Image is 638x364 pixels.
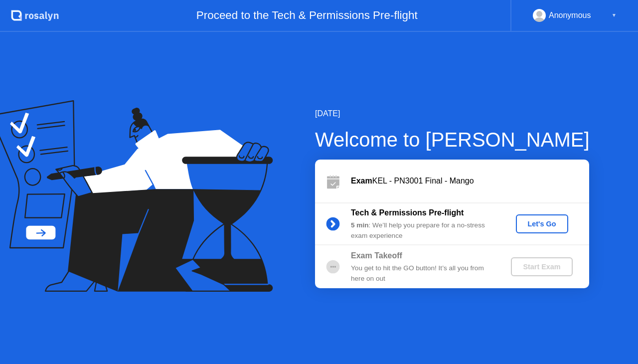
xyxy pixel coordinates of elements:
[351,251,402,260] b: Exam Takeoff
[315,125,590,155] div: Welcome to [PERSON_NAME]
[351,177,372,185] b: Exam
[549,9,591,22] div: Anonymous
[612,9,617,22] div: ▼
[351,175,589,187] div: KEL - PN3001 Final - Mango
[351,263,494,284] div: You get to hit the GO button! It’s all you from here on out
[520,220,564,228] div: Let's Go
[315,108,590,120] div: [DATE]
[516,214,568,233] button: Let's Go
[351,221,369,229] b: 5 min
[351,208,464,217] b: Tech & Permissions Pre-flight
[511,257,572,276] button: Start Exam
[351,220,494,241] div: : We’ll help you prepare for a no-stress exam experience
[515,263,568,271] div: Start Exam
